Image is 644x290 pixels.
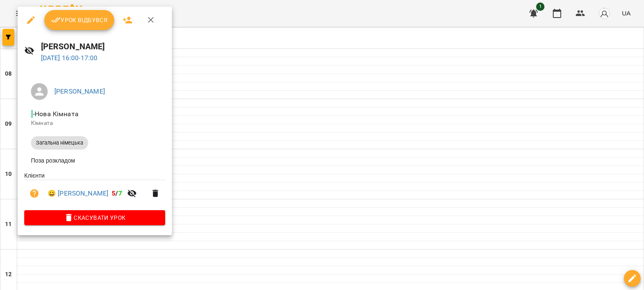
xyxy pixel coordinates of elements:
a: 😀 [PERSON_NAME] [48,188,108,198]
span: Загальна німецька [31,139,88,147]
a: [DATE] 16:00-17:00 [41,54,98,62]
span: - Нова Кімната [31,110,80,118]
b: / [112,189,122,197]
li: Поза розкладом [24,153,165,168]
ul: Клієнти [24,171,165,210]
h6: [PERSON_NAME] [41,40,166,53]
span: 5 [112,189,115,197]
button: Скасувати Урок [24,210,165,225]
button: Візит ще не сплачено. Додати оплату? [24,183,44,204]
span: Скасувати Урок [31,213,158,223]
a: [PERSON_NAME] [54,87,105,95]
p: Кімната [31,119,158,127]
button: Урок відбувся [44,10,115,30]
span: 7 [118,189,122,197]
span: Урок відбувся [51,15,108,25]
